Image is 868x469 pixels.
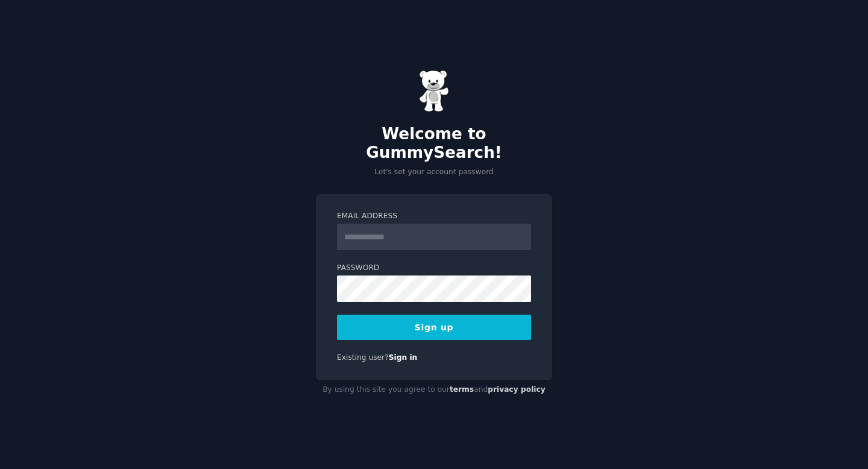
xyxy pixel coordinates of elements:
a: terms [450,385,474,394]
a: privacy policy [488,385,546,394]
button: Sign up [337,315,531,340]
p: Let's set your account password [316,167,552,178]
div: By using this site you agree to our and [316,380,552,400]
a: Sign in [389,353,418,362]
h2: Welcome to GummySearch! [316,125,552,163]
img: Gummy Bear [419,70,449,112]
label: Email Address [337,211,531,222]
span: Existing user? [337,353,389,362]
label: Password [337,263,531,274]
